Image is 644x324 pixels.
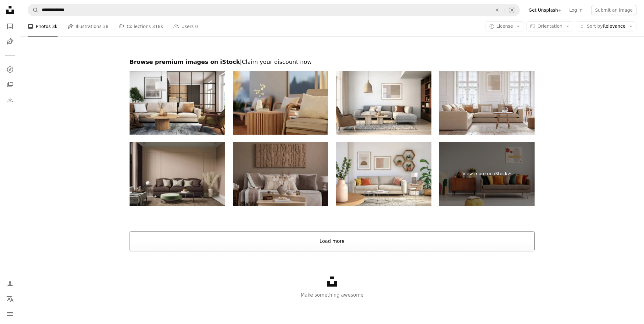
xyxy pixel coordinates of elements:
[4,20,16,33] a: Photos
[68,16,108,36] a: Illustrations 38
[130,231,535,251] button: Load more
[4,293,16,305] button: Language
[20,291,644,299] p: Make something awesome
[504,4,519,16] button: Visual search
[4,63,16,76] a: Explore
[28,4,39,16] button: Search Unsplash
[130,71,225,135] img: Modern living room interior - 3d render
[130,142,225,206] img: Cozy Bohemian Living Room Interior
[240,59,312,65] span: | Claim your discount now
[4,4,16,18] a: Home — Unsplash
[486,21,524,31] button: License
[152,23,163,30] span: 318k
[4,93,16,106] a: Download History
[591,5,636,15] button: Submit an image
[439,142,535,206] a: View more on iStock↗
[195,23,198,30] span: 0
[4,308,16,320] button: Menu
[336,71,431,135] img: Modern scandinavian living room interior - 3d render
[526,21,573,31] button: Orientation
[497,24,513,29] span: License
[587,24,602,29] span: Sort by
[4,78,16,91] a: Collections
[4,35,16,48] a: Illustrations
[173,16,198,36] a: Users 0
[28,4,520,16] form: Find visuals sitewide
[565,5,586,15] a: Log in
[233,142,328,206] img: Warm and cozy autumn composition of living room interior with mock up poster frame, art, boucle s...
[587,23,625,30] span: Relevance
[233,71,328,135] img: A minimalist comfortable armchair with a pillow placed in a contemporary cozy living room.
[490,4,504,16] button: Clear
[439,71,535,135] img: Modern scandinavian living room interior - 3d render
[537,24,562,29] span: Orientation
[336,142,431,206] img: Bohemian living room interior - 3d render
[525,5,565,15] a: Get Unsplash+
[103,23,108,30] span: 38
[119,16,163,36] a: Collections 318k
[4,277,16,290] a: Log in / Sign up
[130,58,535,66] h2: Browse premium images on iStock
[576,21,636,31] button: Sort byRelevance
